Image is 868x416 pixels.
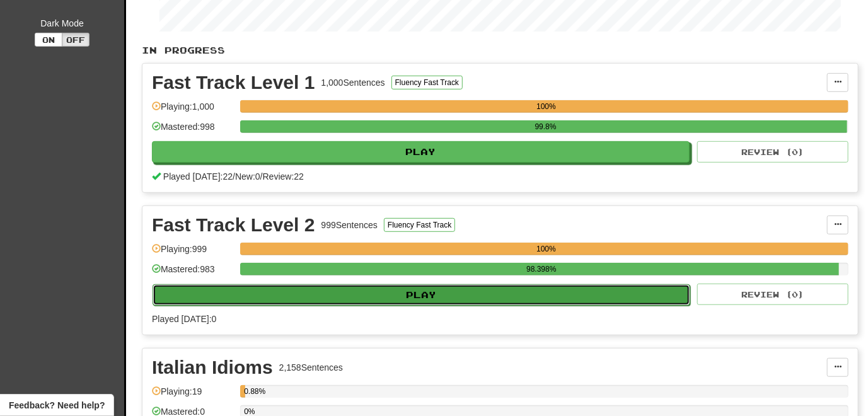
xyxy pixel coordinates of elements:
span: Played [DATE]: 22 [163,171,233,182]
div: 999 Sentences [321,219,378,231]
span: New: 0 [235,171,260,182]
span: / [260,171,263,182]
div: Playing: 19 [152,385,234,406]
div: 99.8% [244,120,847,133]
span: Open feedback widget [9,399,105,412]
div: 1,000 Sentences [321,76,385,89]
div: 2,158 Sentences [279,361,343,374]
div: Mastered: 998 [152,120,234,141]
button: On [35,33,62,47]
button: Fluency Fast Track [391,76,463,90]
button: Fluency Fast Track [384,218,455,232]
div: 98.398% [244,263,838,275]
button: Play [152,141,690,163]
button: Review (0) [697,284,848,305]
span: Played [DATE]: 0 [152,314,216,324]
div: Fast Track Level 1 [152,73,315,92]
button: Review (0) [697,141,848,163]
div: 100% [244,243,848,255]
div: Italian Idioms [152,358,273,377]
div: Playing: 999 [152,243,234,263]
div: Dark Mode [9,17,115,30]
span: Review: 22 [263,171,304,182]
button: Off [62,33,90,47]
button: Play [153,284,690,306]
div: 100% [244,100,848,113]
div: Mastered: 983 [152,263,234,284]
p: In Progress [142,44,859,57]
div: Fast Track Level 2 [152,216,315,234]
span: / [233,171,235,182]
div: 0.88% [244,385,245,398]
div: Playing: 1,000 [152,100,234,121]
